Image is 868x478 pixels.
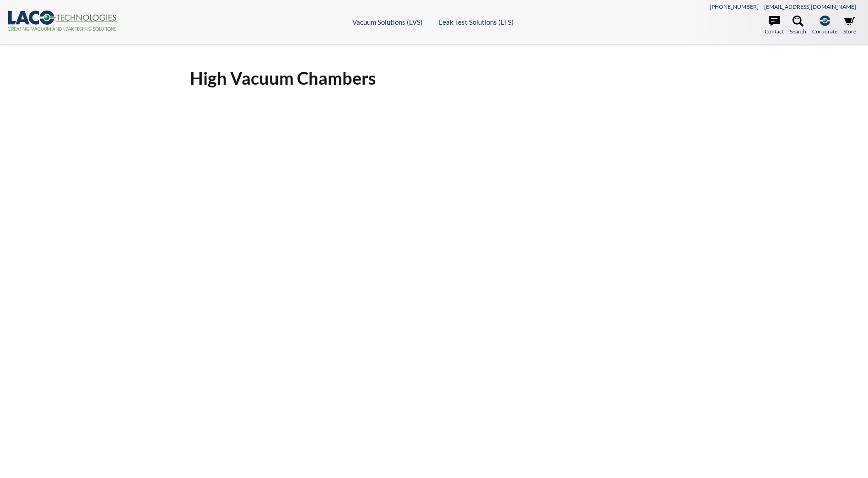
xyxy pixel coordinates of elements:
a: Store [843,16,856,36]
a: Leak Test Solutions (LTS) [439,18,514,26]
a: [EMAIL_ADDRESS][DOMAIN_NAME] [764,3,856,10]
a: Search [790,16,806,36]
h1: High Vacuum Chambers [190,67,678,89]
a: Contact [765,16,784,36]
a: [PHONE_NUMBER] [710,3,759,10]
a: Vacuum Solutions (LVS) [352,18,423,26]
span: Corporate [812,27,837,36]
